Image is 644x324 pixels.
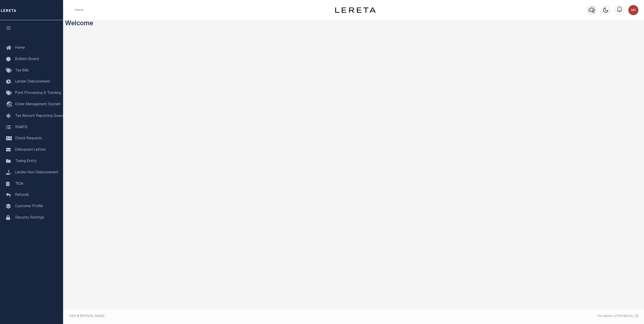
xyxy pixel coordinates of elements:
i: travel_explore [6,101,14,108]
span: Delinquent Letters [15,148,46,152]
span: Pymt Processing & Tracking [15,91,61,95]
span: Check Requests [15,137,42,140]
h3: Welcome [65,20,642,28]
span: Tax Amount Reporting Queue [15,114,64,118]
span: Refunds [15,193,29,197]
div: 2025 © [PERSON_NAME]. [65,314,354,318]
span: Home [15,46,25,50]
img: svg+xml;base64,PHN2ZyB4bWxucz0iaHR0cDovL3d3dy53My5vcmcvMjAwMC9zdmciIHBvaW50ZXItZXZlbnRzPSJub25lIi... [628,5,638,15]
li: Home [75,8,83,12]
span: Taxing Entity [15,159,37,163]
span: SNAPQ [15,125,28,129]
span: Lender Non-Disbursement [15,171,59,174]
span: Order Management System [15,103,61,106]
span: Tax Bills [15,69,29,72]
span: Lender Disbursement [15,80,50,84]
div: Tax Admin v.[TECHNICAL_ID] [357,314,638,318]
img: logo-dark.svg [335,7,375,13]
span: Security Settings [15,216,44,220]
span: Bulletin Board [15,58,39,61]
span: Customer Profile [15,205,43,208]
span: TIQA [15,182,23,185]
